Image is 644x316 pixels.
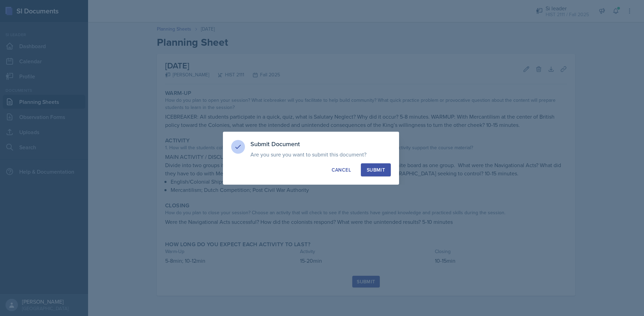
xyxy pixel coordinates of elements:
div: Cancel [332,166,351,173]
button: Cancel [326,163,357,176]
h3: Submit Document [250,140,391,148]
p: Are you sure you want to submit this document? [250,151,391,158]
button: Submit [361,163,391,176]
div: Submit [367,166,385,173]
